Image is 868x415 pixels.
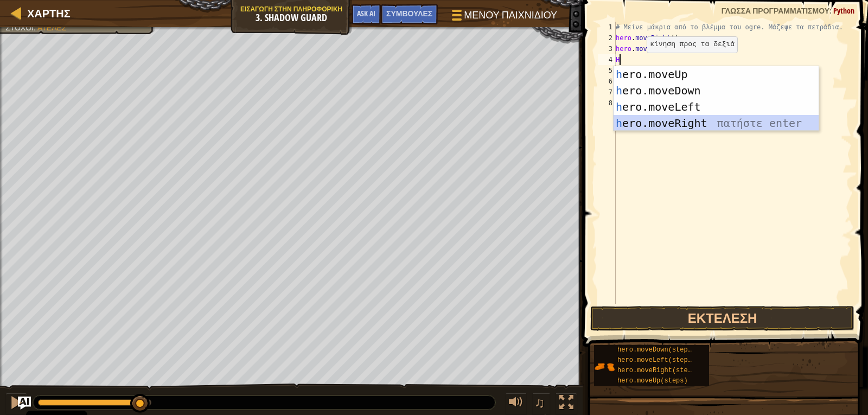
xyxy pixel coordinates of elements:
span: Ask AI [357,8,375,18]
span: hero.moveDown(steps) [617,346,695,354]
span: hero.moveUp(steps) [617,377,688,385]
div: 7 [598,87,616,98]
button: Εκτέλεση [590,306,854,331]
span: ♫ [534,394,545,411]
span: Μενού Παιχνιδιού [464,8,557,22]
div: 6 [598,76,616,87]
div: 3 [598,43,616,54]
span: hero.moveRight(steps) [617,367,699,374]
img: portrait.png [594,356,615,377]
button: Ctrl + P: Pause [5,393,27,415]
div: 5 [598,65,616,76]
span: Python [833,5,854,16]
button: Ask AI [352,4,381,24]
div: 2 [598,33,616,43]
button: Μενού Παιχνιδιού [443,4,564,30]
button: ♫ [532,393,551,415]
span: Συμβουλές [386,8,432,18]
span: Γλώσσα Προγραμματισμού [722,5,829,16]
button: Toggle fullscreen [556,393,577,415]
span: : [829,5,833,16]
div: 1 [598,22,616,33]
button: Ask AI [18,397,31,410]
span: hero.moveLeft(steps) [617,356,695,364]
span: Χάρτης [27,6,71,21]
div: 8 [598,98,616,108]
code: κίνηση προς τα δεξιά [650,40,735,48]
div: 4 [598,54,616,65]
button: ρύθμιση έντασης [505,393,527,415]
a: Χάρτης [22,6,71,21]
